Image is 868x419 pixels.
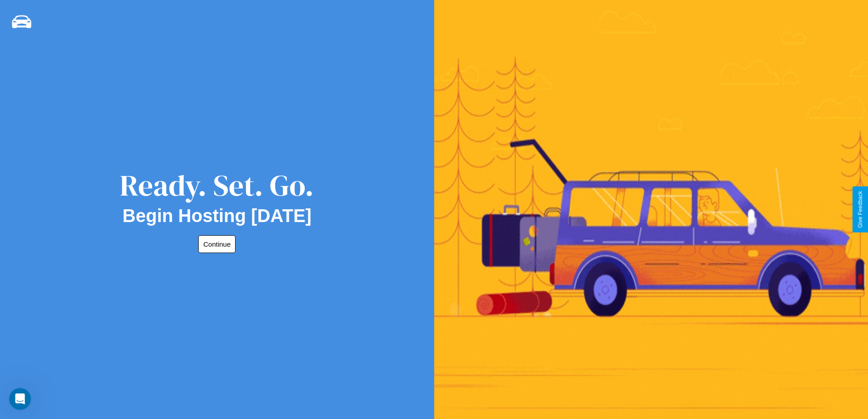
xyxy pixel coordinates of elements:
div: Give Feedback [857,191,863,228]
h2: Begin Hosting [DATE] [123,206,312,226]
iframe: Intercom live chat [9,388,31,410]
div: Ready. Set. Go. [120,165,314,206]
button: Continue [198,235,236,253]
